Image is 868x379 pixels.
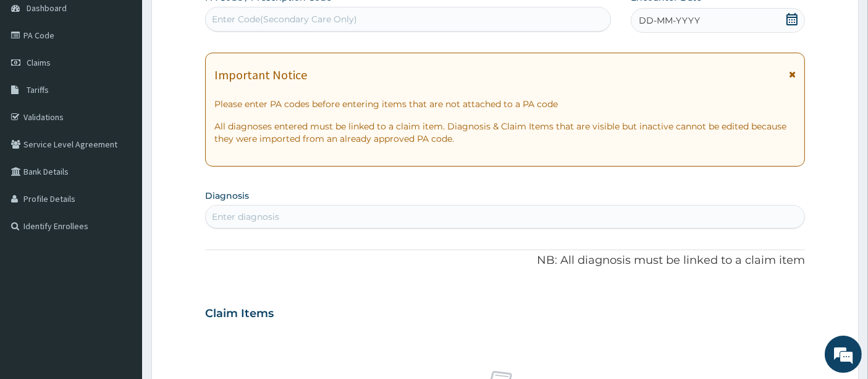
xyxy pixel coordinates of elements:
[6,250,235,293] textarea: Type your message and hit 'Enter'
[72,111,171,237] span: We're online!
[27,84,49,95] span: Tariffs
[212,211,279,223] div: Enter diagnosis
[23,62,50,93] img: d_794563401_company_1708531726252_794563401
[639,14,700,27] span: DD-MM-YYYY
[203,6,232,36] div: Minimize live chat window
[212,13,357,25] div: Enter Code(Secondary Care Only)
[27,2,67,14] span: Dashboard
[64,69,208,85] div: Chat with us now
[205,189,249,202] label: Diagnosis
[27,57,51,68] span: Claims
[205,253,806,269] p: NB: All diagnosis must be linked to a claim item
[214,120,796,145] p: All diagnoses entered must be linked to a claim item. Diagnosis & Claim Items that are visible bu...
[205,307,274,321] h3: Claim Items
[214,68,307,82] h1: Important Notice
[214,98,796,110] p: Please enter PA codes before entering items that are not attached to a PA code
